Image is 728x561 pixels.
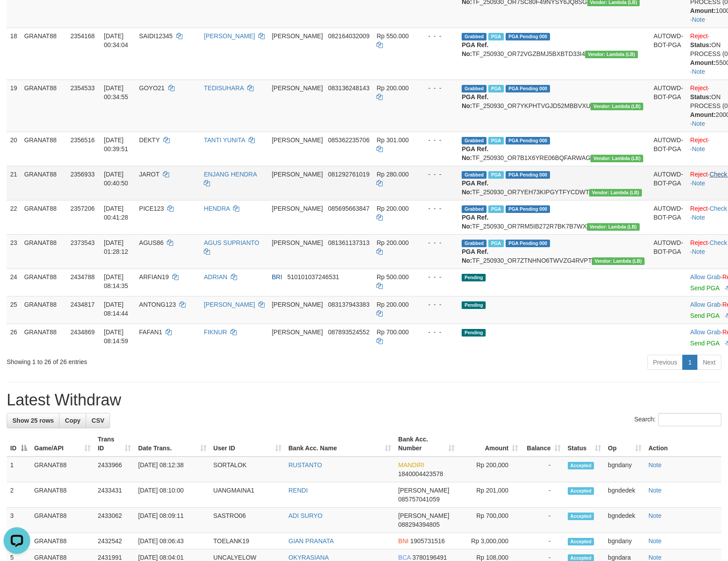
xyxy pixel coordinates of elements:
[658,413,721,426] input: Search:
[692,68,705,75] a: Note
[204,171,257,178] a: ENJANG HENDRA
[690,301,722,308] span: ·
[692,248,705,255] a: Note
[272,239,323,246] span: [PERSON_NAME]
[690,239,708,246] a: Reject
[682,355,697,370] a: 1
[462,329,486,337] span: Pending
[634,413,721,426] label: Search:
[376,301,408,308] span: Rp 200.000
[204,239,259,246] a: AGUS SUPRIANTO
[139,171,159,178] span: JAROT
[21,200,67,234] td: GRANAT88
[458,80,650,132] td: TF_250930_OR7YKPHTVGJD52MBBVXU
[94,482,135,508] td: 2433431
[139,32,173,40] span: SAIDI12345
[289,512,323,519] a: ADI SURYO
[135,533,210,549] td: [DATE] 08:06:43
[328,239,369,246] span: Copy 081361137313 to clipboard
[462,205,487,213] span: Grabbed
[690,111,716,118] b: Amount:
[21,132,67,166] td: GRANAT88
[692,145,705,152] a: Note
[605,533,645,549] td: bgndany
[421,32,455,40] div: - - -
[210,482,285,508] td: UANGMAINA1
[204,205,229,212] a: HENDRA
[398,512,449,519] span: [PERSON_NAME]
[649,537,662,545] a: Note
[272,273,282,280] span: BRI
[104,32,128,48] span: [DATE] 00:34:04
[690,84,708,92] a: Reject
[328,32,369,40] span: Copy 082164032009 to clipboard
[7,234,21,268] td: 23
[204,273,227,280] a: ADRIAN
[590,103,643,110] span: Vendor URL: https://dashboard.q2checkout.com/secure
[7,28,21,80] td: 18
[31,431,94,457] th: Game/API: activate to sort column ascending
[376,32,408,40] span: Rp 550.000
[605,431,645,457] th: Op: activate to sort column ascending
[94,508,135,533] td: 2433062
[289,554,329,561] a: OKYRASIANA
[690,93,711,100] b: Status:
[285,431,395,457] th: Bank Acc. Name: activate to sort column ascending
[645,431,721,457] th: Action
[210,533,285,549] td: TOELANK19
[506,137,550,144] span: PGA Pending
[589,189,642,196] span: Vendor URL: https://dashboard.q2checkout.com/secure
[488,85,504,92] span: Marked by bgnjimi
[7,324,21,351] td: 26
[328,205,369,212] span: Copy 085695663847 to clipboard
[585,51,638,58] span: Vendor URL: https://dashboard.q2checkout.com/secure
[21,324,67,351] td: GRANAT88
[462,240,487,247] span: Grabbed
[7,508,31,533] td: 3
[272,32,323,40] span: [PERSON_NAME]
[590,155,643,162] span: Vendor URL: https://dashboard.q2checkout.com/secure
[398,537,408,545] span: BNI
[692,180,705,187] a: Note
[398,487,449,494] span: [PERSON_NAME]
[7,391,721,409] h1: Latest Withdraw
[458,431,522,457] th: Amount: activate to sort column ascending
[31,533,94,549] td: GRANAT88
[7,80,21,132] td: 19
[139,329,162,336] span: FAFAN1
[462,145,488,161] b: PGA Ref. No:
[210,457,285,482] td: SORTALOK
[135,431,210,457] th: Date Trans.: activate to sort column ascending
[568,487,594,495] span: Accepted
[104,84,128,100] span: [DATE] 00:34:55
[522,431,564,457] th: Balance: activate to sort column ascending
[21,234,67,268] td: GRANAT88
[272,205,323,212] span: [PERSON_NAME]
[135,482,210,508] td: [DATE] 08:10:00
[71,205,95,212] span: 2357206
[139,205,164,212] span: PICE123
[289,461,322,469] a: RUSTANTO
[104,171,128,187] span: [DATE] 00:40:50
[647,355,683,370] a: Previous
[21,80,67,132] td: GRANAT88
[94,533,135,549] td: 2432542
[7,413,59,428] a: Show 25 rows
[421,238,455,247] div: - - -
[462,301,486,309] span: Pending
[458,533,522,549] td: Rp 3,000,000
[692,214,705,221] a: Note
[421,136,455,144] div: - - -
[328,329,369,336] span: Copy 087893524552 to clipboard
[410,537,445,545] span: Copy 1905731516 to clipboard
[376,171,408,178] span: Rp 280.000
[506,85,550,92] span: PGA Pending
[458,508,522,533] td: Rp 700,000
[94,431,135,457] th: Trans ID: activate to sort column ascending
[21,166,67,200] td: GRANAT88
[328,171,369,178] span: Copy 081292761019 to clipboard
[31,482,94,508] td: GRANAT88
[21,296,67,324] td: GRANAT88
[568,538,594,545] span: Accepted
[272,136,323,144] span: [PERSON_NAME]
